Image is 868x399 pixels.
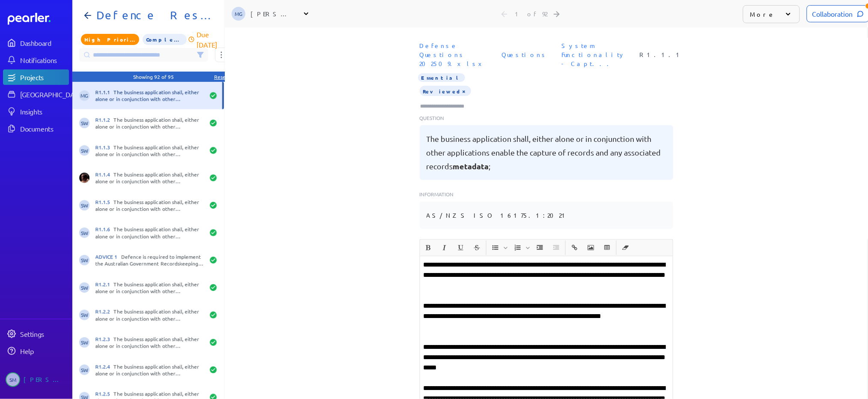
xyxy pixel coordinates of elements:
[79,255,89,265] span: Steve Whittington
[24,372,66,387] div: [PERSON_NAME]
[3,121,69,136] a: Documents
[197,29,228,50] p: Due [DATE]
[79,90,89,101] span: Michael Grimwade
[418,73,465,82] span: Importance Essential
[532,240,548,255] span: Increase Indent
[420,190,673,198] p: Information
[79,365,89,375] span: Steve Whittington
[95,198,204,212] div: The business application shall, either alone or in conjunction with other applications support ca...
[510,240,531,255] span: Insert Ordered List
[437,240,452,255] span: Italic
[6,372,20,387] span: Stuart Meyers
[558,38,629,72] span: Section: System Functionality - Capture and classification Obligation - Records creation, capture...
[79,282,89,293] span: Steve Whittington
[510,240,525,255] button: Insert Ordered List
[95,89,114,96] span: R1.1.1
[20,56,68,64] div: Notifications
[20,330,68,338] div: Settings
[618,240,633,255] span: Clear Formatting
[79,228,89,238] span: Steve Whittington
[420,102,473,111] input: Type here to add tags
[8,13,69,25] a: Dashboard
[453,240,468,255] span: Underline
[20,39,68,47] div: Dashboard
[95,308,204,322] div: The business application shall, either alone or in conjunction with other applications enable the...
[95,89,204,102] div: The business application shall, either alone or in conjunction with other applications enable the...
[81,34,139,45] span: Priority
[584,240,598,255] button: Insert Image
[416,38,492,72] span: Document: Defense Questions 202509.xlsx
[600,240,615,255] span: Insert table
[95,171,114,178] span: R1.1.4
[437,240,452,255] button: Italic
[79,173,89,183] img: Ryan Baird
[3,369,69,390] a: SM[PERSON_NAME]
[95,308,114,315] span: R1.2.2
[95,226,204,240] div: The business application shall, either alone or in conjunction with other applications, allow int...
[133,73,174,80] div: Showing 92 of 95
[95,253,121,260] span: ADVICE 1
[567,240,582,255] button: Insert link
[95,171,204,185] div: The business application shall, either alone or in conjunction with other applications enable the...
[95,363,204,377] div: The business application shall, either alone or in conjunction with other applications support th...
[470,240,484,255] button: Strike through
[420,86,471,96] span: Reviewed
[567,240,582,255] span: Insert link
[421,240,436,255] span: Bold
[461,87,468,95] button: Tag at index 0 with value Reviewed focussed. Press backspace to remove
[453,161,489,171] span: metadata
[95,281,204,294] div: The business application shall, either alone or in conjunction with other applications enable the...
[469,240,485,255] span: Strike through
[93,9,210,22] h1: Defence Response 202509
[95,116,204,130] div: The business application shall, either alone or in conjunction with other applications where an i...
[143,34,187,45] span: All Questions Completed
[533,240,547,255] button: Increase Indent
[79,200,89,210] span: Steve Whittington
[488,240,509,255] span: Insert Unordered List
[20,347,68,355] div: Help
[3,87,69,102] a: [GEOGRAPHIC_DATA]
[95,198,114,205] span: R1.1.5
[20,124,68,133] div: Documents
[251,9,293,18] div: [PERSON_NAME]
[427,208,569,222] pre: AS/NZS ISO 16175.1:2021
[95,144,204,157] div: The business application shall, either alone or in conjunction with other applications where the ...
[3,35,69,51] a: Dashboard
[421,240,435,255] button: Bold
[3,343,69,359] a: Help
[3,69,69,85] a: Projects
[3,104,69,119] a: Insights
[20,107,68,116] div: Insights
[95,226,114,233] span: R1.1.6
[232,7,245,21] span: Michael Grimwade
[95,116,114,123] span: R1.1.2
[750,10,776,18] p: More
[3,52,69,68] a: Notifications
[95,363,114,370] span: R1.2.4
[618,240,633,255] button: Clear Formatting
[214,73,228,80] div: Reset
[515,10,547,18] div: 1 of 92
[583,240,599,255] span: Insert Image
[498,47,552,63] span: Sheet: Questions
[420,114,673,122] p: Question
[95,336,114,342] span: R1.2.3
[79,118,89,128] span: Steve Whittington
[453,240,468,255] button: Underline
[600,240,614,255] button: Insert table
[3,326,69,342] a: Settings
[79,145,89,156] span: Steve Whittington
[79,310,89,320] span: Steve Whittington
[20,90,84,99] div: [GEOGRAPHIC_DATA]
[488,240,503,255] button: Insert Unordered List
[95,253,204,267] div: Defence is required to implement the Australian Government Recordskeeping Metadata Standard. Defe...
[95,336,204,349] div: The business application shall, either alone or in conjunction with other applications be able to...
[549,240,564,255] span: Decrease Indent
[95,281,114,288] span: R1.2.1
[95,144,114,150] span: R1.1.3
[20,73,68,81] div: Projects
[79,337,89,348] span: Steve Whittington
[427,132,666,173] pre: The business application shall, either alone or in conjunction with other applications enable the...
[95,390,114,397] span: R1.2.5
[636,47,687,63] span: Reference Number: R1.1.1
